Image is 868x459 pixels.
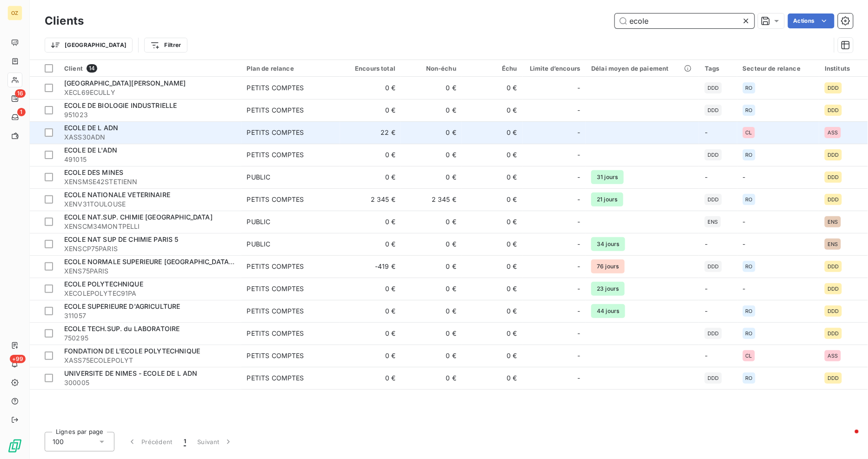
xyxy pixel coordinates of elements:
span: ENS [828,241,838,247]
td: -419 € [340,255,401,278]
td: 0 € [340,211,401,233]
span: RO [746,308,753,314]
div: PUBLIC [247,239,271,249]
button: Filtrer [144,38,187,53]
span: - [577,262,580,271]
span: DDD [828,375,839,381]
span: RO [746,331,753,336]
td: 0 € [401,345,462,367]
td: 0 € [462,322,523,345]
td: 0 € [401,255,462,278]
div: Échu [467,65,517,72]
span: DDD [828,197,839,202]
span: [GEOGRAPHIC_DATA][PERSON_NAME] [64,79,186,87]
span: 750295 [64,333,236,343]
td: 0 € [340,300,401,322]
span: - [705,352,708,359]
span: ENS [708,219,718,225]
span: DDD [828,331,839,336]
input: Rechercher [615,13,754,28]
span: XENSCP75PARIS [64,244,236,253]
span: - [577,373,580,383]
span: DDD [828,152,839,158]
td: 22 € [340,121,401,144]
td: 0 € [340,77,401,99]
span: 31 jours [591,170,623,184]
button: Suivant [192,432,239,452]
span: +99 [10,355,26,363]
div: Délai moyen de paiement [591,65,694,72]
div: OZ [7,6,22,20]
div: PUBLIC [247,173,271,182]
span: RO [746,152,753,158]
div: PETITS COMPTES [247,106,304,115]
span: ECOLE POLYTECHNIQUE [64,280,143,288]
span: - [705,307,708,315]
div: PETITS COMPTES [247,150,304,160]
span: - [705,240,708,248]
div: Encours total [346,65,395,72]
td: 0 € [340,166,401,188]
span: RO [746,85,753,91]
td: 0 € [462,144,523,166]
span: UNIVERSITE DE NIMES - ECOLE DE L ADN [64,369,197,377]
span: 311057 [64,311,236,320]
span: - [743,240,746,248]
td: 0 € [340,278,401,300]
span: ASS [828,130,838,135]
td: 0 € [401,322,462,345]
span: - [743,285,746,293]
span: DDD [708,152,719,158]
div: Secteur de relance [743,65,814,72]
a: 1 [7,110,22,125]
div: PUBLIC [247,217,271,226]
span: DDD [828,174,839,180]
span: XENSMSE42STETIENN [64,177,236,186]
span: ECOLE TECH.SUP. du LABORATOIRE [64,325,180,333]
span: DDD [828,85,839,91]
td: 0 € [340,99,401,121]
span: ECOLE NATIONALE VETERINAIRE [64,191,170,199]
td: 0 € [462,278,523,300]
span: 1 [17,108,26,116]
span: - [577,106,580,115]
span: ECOLE DES MINES [64,168,123,176]
span: DDD [828,264,839,269]
td: 0 € [401,99,462,121]
span: DDD [708,375,719,381]
div: PETITS COMPTES [247,306,304,316]
button: Actions [788,13,835,28]
span: DDD [828,286,839,292]
span: - [577,83,580,93]
span: - [577,306,580,316]
td: 2 345 € [340,188,401,211]
span: - [577,329,580,338]
td: 0 € [401,367,462,389]
td: 0 € [401,166,462,188]
td: 0 € [462,255,523,278]
span: 100 [53,437,64,446]
span: XECL69ECULLY [64,88,236,97]
td: 0 € [401,144,462,166]
span: XASS30ADN [64,133,236,142]
span: RO [746,107,753,113]
span: CL [746,353,752,359]
td: 0 € [401,233,462,255]
td: 0 € [340,322,401,345]
div: PETITS COMPTES [247,195,304,204]
span: 14 [87,64,97,73]
span: - [577,173,580,182]
span: 76 jours [591,259,624,273]
div: Plan de relance [247,65,335,72]
span: - [577,239,580,249]
span: 951023 [64,110,236,120]
span: XENV31TOULOUSE [64,200,236,209]
td: 0 € [401,121,462,144]
span: 21 jours [591,193,623,206]
span: - [577,351,580,360]
span: RO [746,197,753,202]
span: RO [746,375,753,381]
span: 34 jours [591,237,625,251]
span: 1 [184,437,186,446]
h3: Clients [45,13,84,29]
